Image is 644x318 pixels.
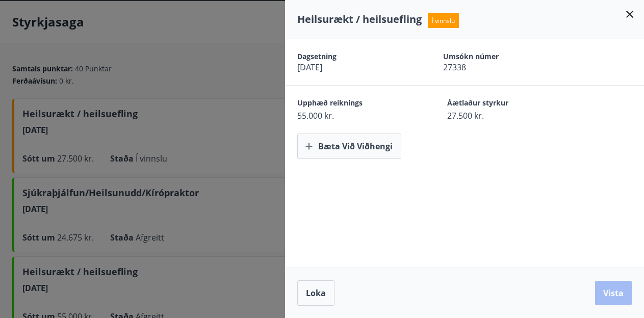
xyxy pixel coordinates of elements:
button: Bæta við viðhengi [297,134,401,159]
span: 27.500 kr. [447,110,561,121]
span: [DATE] [297,62,407,73]
span: Heilsurækt / heilsuefling [297,12,422,26]
span: Upphæð reiknings [297,98,411,110]
span: Dagsetning [297,51,407,62]
span: Umsókn númer [443,51,553,62]
span: 55.000 kr. [297,110,411,121]
span: Loka [306,287,326,299]
span: Í vinnslu [428,13,459,28]
button: Loka [297,280,334,306]
span: Áætlaður styrkur [447,98,561,110]
span: 27338 [443,62,553,73]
